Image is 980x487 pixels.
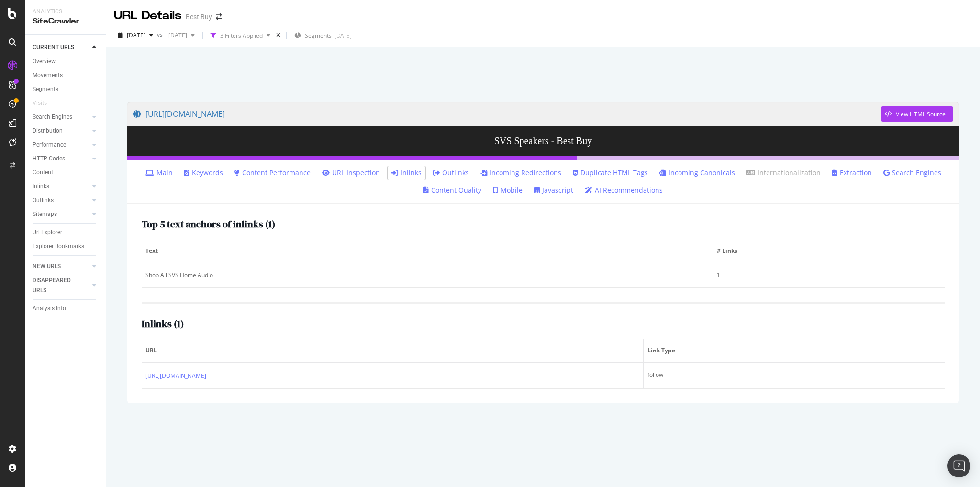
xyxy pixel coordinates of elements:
[33,154,89,164] a: HTTP Codes
[33,275,81,295] div: DISAPPEARED URLS
[433,168,469,178] a: Outlinks
[165,31,187,39] span: 2025 Sep. 4th
[165,28,199,43] button: [DATE]
[33,43,89,53] a: CURRENT URLS
[127,31,145,39] span: 2025 Sep. 23rd
[33,168,99,178] a: Content
[33,98,56,108] a: Visits
[33,209,89,219] a: Sitemaps
[157,31,165,39] span: vs
[33,181,49,192] div: Inlinks
[33,57,56,67] div: Overview
[33,181,89,192] a: Inlinks
[114,8,182,24] div: URL Details
[33,241,99,251] a: Explorer Bookmarks
[573,168,648,178] a: Duplicate HTML Tags
[33,140,66,150] div: Performance
[33,241,84,251] div: Explorer Bookmarks
[33,84,58,94] div: Segments
[33,261,89,272] a: NEW URLS
[33,126,89,136] a: Distribution
[145,346,637,355] span: URL
[33,261,61,272] div: NEW URLS
[145,371,206,381] a: [URL][DOMAIN_NAME]
[480,168,561,178] a: Incoming Redirections
[493,185,523,195] a: Mobile
[33,227,99,238] a: Url Explorer
[33,16,98,27] div: SiteCrawler
[644,363,945,389] td: follow
[423,185,481,195] a: Content Quality
[127,126,959,156] h3: SVS Speakers - Best Buy
[216,13,222,20] div: arrow-right-arrow-left
[142,318,184,329] h2: Inlinks ( 1 )
[33,70,63,80] div: Movements
[647,346,938,355] span: Link Type
[322,168,380,178] a: URL Inspection
[832,168,872,178] a: Extraction
[33,84,99,94] a: Segments
[114,28,157,43] button: [DATE]
[33,275,89,295] a: DISAPPEARED URLS
[33,154,65,164] div: HTTP Codes
[33,304,99,314] a: Analysis Info
[33,168,53,178] div: Content
[33,195,54,205] div: Outlinks
[33,195,89,205] a: Outlinks
[883,168,941,178] a: Search Engines
[534,185,573,195] a: Javascript
[133,102,881,126] a: [URL][DOMAIN_NAME]
[186,12,212,22] div: Best Buy
[145,247,706,255] span: Text
[207,28,274,43] button: 3 Filters Applied
[717,271,941,280] div: 1
[881,106,953,122] button: View HTML Source
[220,32,263,40] div: 3 Filters Applied
[145,168,173,178] a: Main
[33,8,98,16] div: Analytics
[334,32,352,40] div: [DATE]
[33,98,47,108] div: Visits
[305,32,332,40] span: Segments
[717,247,938,255] span: # Links
[33,112,89,122] a: Search Engines
[33,126,63,136] div: Distribution
[33,209,57,219] div: Sitemaps
[33,43,74,53] div: CURRENT URLS
[33,70,99,80] a: Movements
[33,304,66,314] div: Analysis Info
[142,219,275,229] h2: Top 5 text anchors of inlinks ( 1 )
[947,454,970,477] div: Open Intercom Messenger
[145,271,709,280] div: Shop All SVS Home Audio
[585,185,663,195] a: AI Recommendations
[274,31,282,40] div: times
[33,140,89,150] a: Performance
[33,112,72,122] div: Search Engines
[746,168,821,178] a: Internationalization
[896,110,946,118] div: View HTML Source
[234,168,311,178] a: Content Performance
[391,168,422,178] a: Inlinks
[33,227,62,238] div: Url Explorer
[659,168,735,178] a: Incoming Canonicals
[184,168,223,178] a: Keywords
[33,57,99,67] a: Overview
[290,28,356,43] button: Segments[DATE]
